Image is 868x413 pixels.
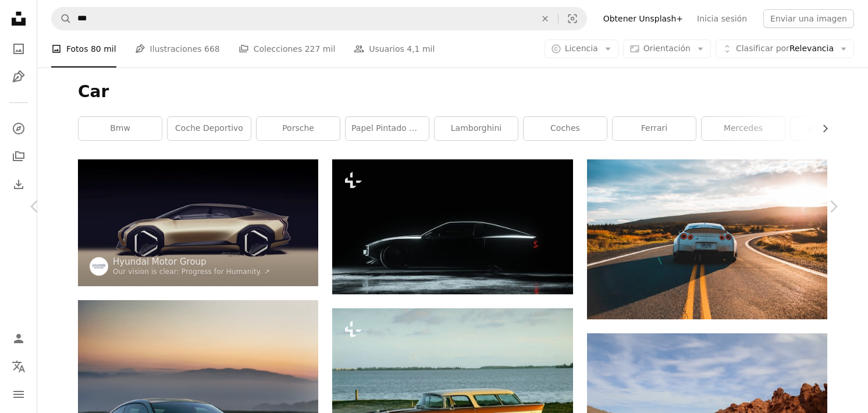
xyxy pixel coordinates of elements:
[90,257,108,276] img: Ve al perfil de Hyundai Motor Group
[763,9,854,28] button: Enviar una imagen
[332,222,572,232] a: Un coche aparcado en la oscuridad con las luces encendidas
[736,44,789,53] span: Clasificar por
[7,37,30,60] a: Fotos
[257,117,340,140] a: Porsche
[78,159,318,286] img: Un concept car se muestra en la oscuridad
[545,40,618,58] button: Licencia
[7,355,30,378] button: Idioma
[52,8,72,30] button: Buscar en Unsplash
[78,218,318,228] a: Un concept car se muestra en la oscuridad
[51,7,587,30] form: Encuentra imágenes en todo el sitio
[565,44,598,53] span: Licencia
[613,117,696,140] a: ferrari
[7,117,30,140] a: Explorar
[814,117,827,140] button: desplazar lista a la derecha
[736,43,834,55] span: Relevancia
[702,117,785,140] a: mercedes
[596,9,690,28] a: Obtener Unsplash+
[407,42,435,55] span: 4,1 mil
[113,268,270,276] a: Our vision is clear: Progress for Humanity. ↗
[798,151,868,262] a: Siguiente
[204,42,220,55] span: 668
[623,40,711,58] button: Orientación
[332,393,572,404] a: Un coche naranja y blanco aparcado frente a un cuerpo de agua
[354,30,435,67] a: Usuarios 4,1 mil
[524,117,607,140] a: coches
[532,8,558,30] button: Borrar
[587,234,827,244] a: Cupé deportivo plateado en carretera asfaltada
[113,256,270,268] a: Hyundai Motor Group
[346,117,429,140] a: papel pintado del coche
[558,8,586,30] button: Búsqueda visual
[168,117,251,140] a: coche deportivo
[7,383,30,406] button: Menú
[690,9,754,28] a: Inicia sesión
[587,159,827,319] img: Cupé deportivo plateado en carretera asfaltada
[135,30,220,67] a: Ilustraciones 668
[7,327,30,350] a: Iniciar sesión / Registrarse
[305,42,336,55] span: 227 mil
[643,44,691,53] span: Orientación
[79,117,162,140] a: Bmw
[332,159,572,294] img: Un coche aparcado en la oscuridad con las luces encendidas
[239,30,336,67] a: Colecciones 227 mil
[435,117,518,140] a: lamborghini
[78,81,827,102] h1: Car
[7,145,30,168] a: Colecciones
[7,65,30,88] a: Ilustraciones
[716,40,854,58] button: Clasificar porRelevancia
